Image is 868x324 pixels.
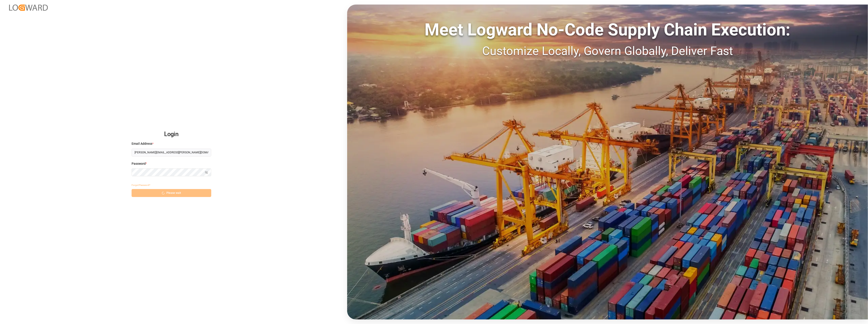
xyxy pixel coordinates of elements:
input: Enter your email [132,149,211,157]
div: Meet Logward No-Code Supply Chain Execution: [347,17,868,42]
img: Logward_new_orange.png [9,5,48,11]
h2: Login [132,127,211,142]
div: Customize Locally, Govern Globally, Deliver Fast [347,42,868,60]
span: Password [132,161,146,166]
span: Email Address [132,141,152,146]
